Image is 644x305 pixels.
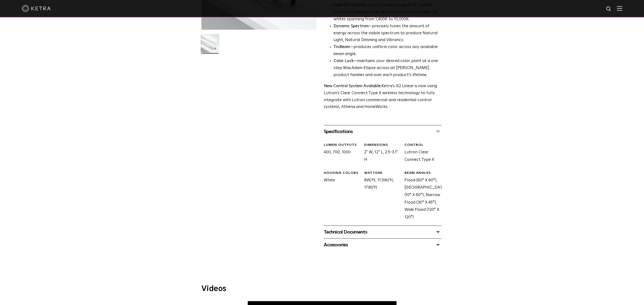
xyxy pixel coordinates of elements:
[333,24,369,28] strong: Dynamic Spectrum
[333,58,441,79] li: —maintains your desired color point at a one step MacAdam Ellipse across all [PERSON_NAME] produc...
[361,171,401,221] div: 8W/ft, 11.5W/ft, 17W/ft
[320,143,361,163] div: 400, 700, 1000
[324,84,382,88] strong: New Control System Available:
[324,83,441,111] p: Ketra’s G2 Linear is now using Lutron’s Clear Connect Type X wireless technology to fully integra...
[324,143,361,148] div: LUMEN OUTPUTS
[324,241,441,249] div: Accessories
[201,285,443,293] h3: Videos
[333,59,354,63] strong: Color Lock
[364,171,401,176] div: WATTAGE
[201,34,219,56] img: G2-Linear-2021-Web-Square
[401,171,441,221] div: Flood (60° X 60°), [GEOGRAPHIC_DATA] (10° X 60°), Narrow Flood (30° X 45°), Wide Flood (120° X 120°)
[606,6,612,12] img: search icon
[324,171,361,176] div: HOUSING COLORS
[361,143,401,163] div: 2" W, 12" L, 2.5-3.1" H
[324,228,441,236] div: Technical Documents
[333,23,441,44] li: —precisely tunes the amount of energy across the visible spectrum to produce Natural Light, Natur...
[333,44,441,58] li: —produces uniform color across any available beam angle.
[333,45,350,49] strong: TruBeam
[22,5,51,12] img: ketra-logo-2019-white
[404,143,441,148] div: CONTROL
[617,6,622,11] img: Hamburger%20Nav.svg
[401,143,441,163] div: Lutron Clear Connect Type X
[364,143,401,148] div: DIMENSIONS
[324,128,441,135] div: Specifications
[320,171,361,221] div: White
[404,171,441,176] div: BEAM ANGLES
